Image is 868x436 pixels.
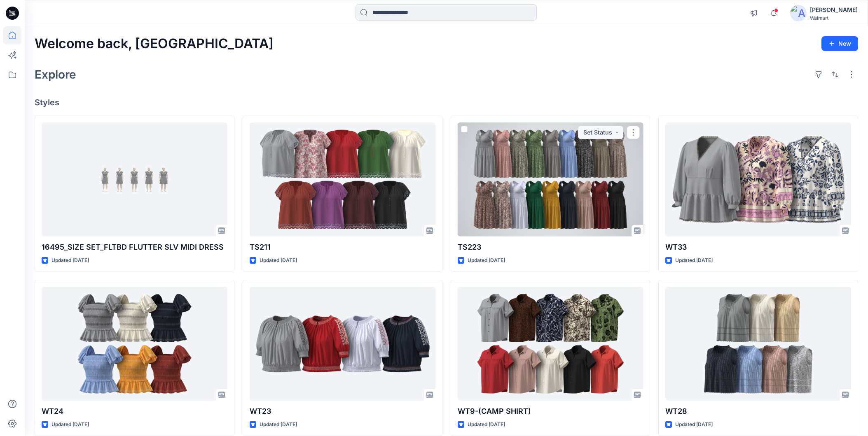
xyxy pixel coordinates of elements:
h2: Welcome back, [GEOGRAPHIC_DATA] [35,36,274,51]
a: 16495_SIZE SET_FLTBD FLUTTER SLV MIDI DRESS [42,123,227,237]
p: WT28 [665,406,851,417]
a: WT9-(CAMP SHIRT) [458,287,643,401]
a: WT24 [42,287,227,401]
button: New [821,36,858,51]
a: TS211 [250,123,435,237]
p: Updated [DATE] [468,420,505,429]
p: Updated [DATE] [51,256,89,265]
a: WT33 [665,123,851,237]
a: WT28 [665,287,851,401]
div: [PERSON_NAME] [810,5,858,15]
p: 16495_SIZE SET_FLTBD FLUTTER SLV MIDI DRESS [42,241,227,253]
p: TS223 [458,241,643,253]
img: avatar [790,5,807,21]
div: Walmart [810,15,858,21]
p: Updated [DATE] [468,256,505,265]
p: Updated [DATE] [260,256,297,265]
p: Updated [DATE] [675,420,713,429]
h2: Explore [35,68,76,81]
p: Updated [DATE] [675,256,713,265]
p: WT33 [665,241,851,253]
p: Updated [DATE] [51,420,89,429]
a: WT23 [250,287,435,401]
p: TS211 [250,241,435,253]
h4: Styles [35,97,858,107]
p: WT24 [42,406,227,417]
p: WT23 [250,406,435,417]
p: WT9-(CAMP SHIRT) [458,406,643,417]
a: TS223 [458,123,643,237]
p: Updated [DATE] [260,420,297,429]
